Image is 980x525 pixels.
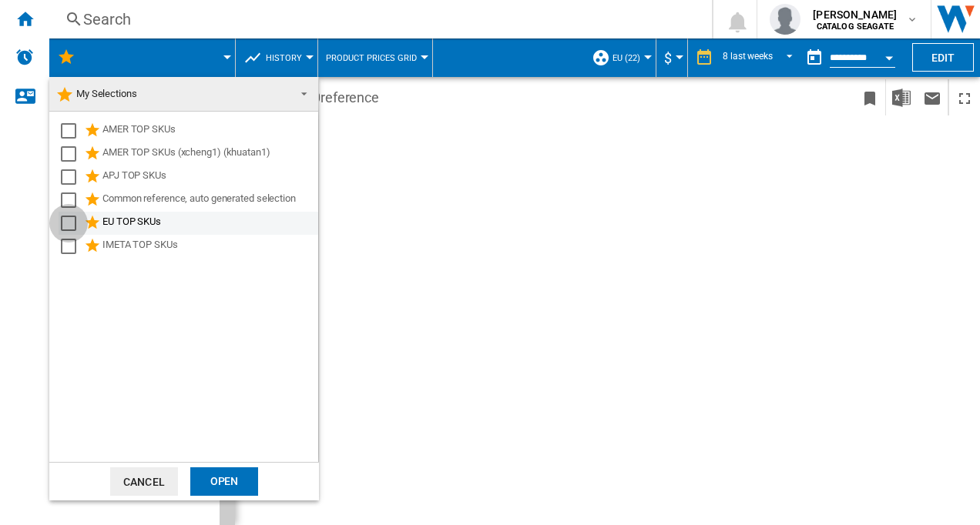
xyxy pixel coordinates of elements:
[110,467,178,496] button: Cancel
[102,168,316,186] div: APJ TOP SKUs
[61,145,84,163] md-checkbox: Select
[102,191,316,209] div: Common reference, auto generated selection
[76,88,137,99] span: My Selections
[61,214,84,232] md-checkbox: Select
[102,122,316,140] div: AMER TOP SKUs
[61,237,84,256] md-checkbox: Select
[102,214,316,232] div: EU TOP SKUs
[61,168,84,186] md-checkbox: Select
[190,467,258,496] div: Open
[61,122,84,140] md-checkbox: Select
[61,191,84,209] md-checkbox: Select
[102,145,316,163] div: AMER TOP SKUs (xcheng1) (khuatan1)
[102,237,316,256] div: IMETA TOP SKUs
